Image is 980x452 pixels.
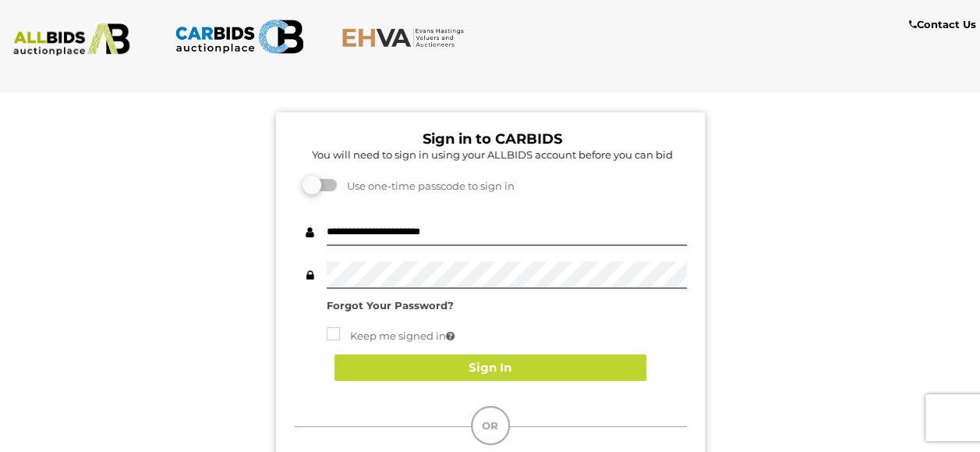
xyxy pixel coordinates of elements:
[471,406,510,445] div: OR
[327,327,455,345] label: Keep me signed in
[341,27,471,48] img: EHVA.com.au
[423,130,562,148] b: Sign in to CARBIDS
[298,149,687,160] h5: You will need to sign in using your ALLBIDS account before you can bid
[7,23,136,56] img: ALLBIDS.com.au
[909,18,976,30] b: Contact Us
[909,16,980,34] a: Contact Us
[327,299,454,311] a: Forgot Your Password?
[334,354,646,382] button: Sign In
[339,180,515,192] span: Use one-time passcode to sign in
[175,16,304,58] img: CARBIDS.com.au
